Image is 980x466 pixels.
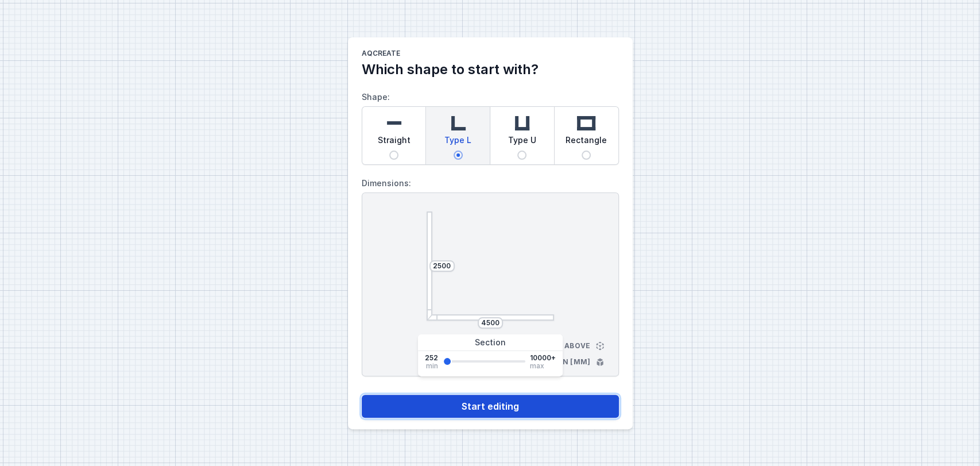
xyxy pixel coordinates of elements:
span: Type L [444,134,471,151]
input: Dimension [mm] [433,261,451,271]
span: max [530,363,544,369]
span: Straight [377,134,410,151]
div: Section [418,334,563,351]
input: Type L [454,151,463,160]
h2: Which shape to start with? [362,60,619,79]
input: Dimension [mm] [481,318,499,328]
button: Start editing [362,395,619,418]
input: Rectangle [582,151,591,160]
img: u-shaped.svg [510,111,533,134]
span: Rectangle [565,134,607,151]
img: l-shaped.svg [447,111,470,134]
span: min [426,363,438,369]
img: rectangle.svg [575,111,598,134]
input: Type U [517,151,526,160]
label: Dimensions: [362,174,619,192]
h1: AQcreate [362,49,619,60]
input: Straight [389,151,398,160]
span: 10000+ [530,353,556,363]
span: Type U [508,134,536,151]
label: Shape: [362,88,619,165]
img: straight.svg [382,111,405,134]
span: 252 [425,353,438,363]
